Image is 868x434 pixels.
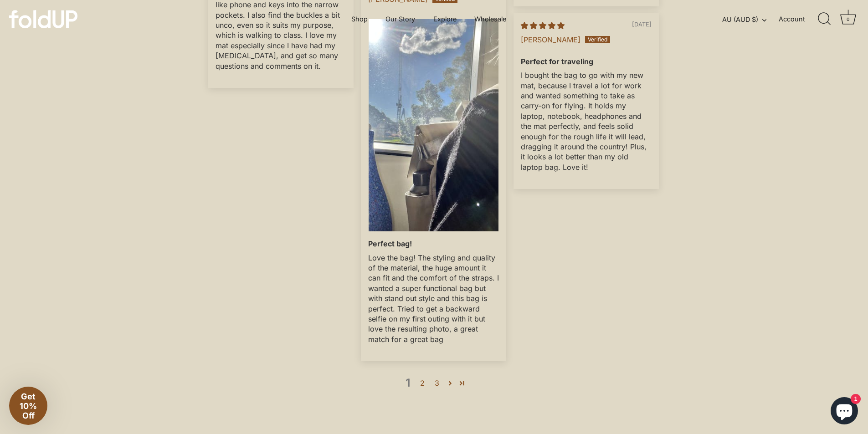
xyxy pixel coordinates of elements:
span: Get 10% Off [20,392,37,420]
b: Perfect for traveling [521,56,652,66]
a: Page 2 [415,378,430,388]
a: Page 2 [444,377,456,389]
div: Get 10% Off [9,387,47,425]
a: Wholesale [467,10,514,28]
b: Perfect bag! [368,239,499,249]
p: Love the bag! The styling and quality of the material, the huge amount it can fit and the comfort... [368,253,499,345]
div: 0 [843,15,853,24]
a: Page 3 [430,378,444,388]
a: Account [779,14,821,25]
a: Search [814,9,834,29]
span: [PERSON_NAME] [521,35,580,44]
img: User picture [369,19,498,231]
a: Our Story [378,10,423,28]
a: Link to user picture 1 [368,19,499,232]
inbox-online-store-chat: Shopify online store chat [828,397,861,427]
button: AU (AUD $) [722,15,776,24]
a: Shop [343,10,375,28]
p: I bought the bag to go with my new mat, because I travel a lot for work and wanted something to t... [521,70,652,172]
a: Explore [425,10,464,28]
div: Primary navigation [329,10,529,28]
a: Page 7 [456,377,468,389]
a: Cart [838,9,858,29]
